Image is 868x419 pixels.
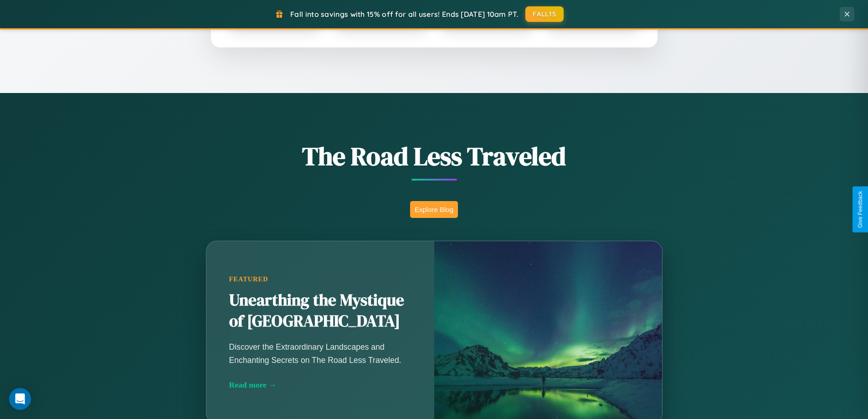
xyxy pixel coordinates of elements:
div: Open Intercom Messenger [9,388,31,410]
div: Read more → [229,380,411,390]
span: Fall into savings with 15% off for all users! Ends [DATE] 10am PT. [290,10,519,19]
div: Give Feedback [857,191,863,228]
h2: Unearthing the Mystique of [GEOGRAPHIC_DATA] [229,290,411,332]
button: Explore Blog [410,201,458,218]
p: Discover the Extraordinary Landscapes and Enchanting Secrets on The Road Less Traveled. [229,341,411,366]
button: FALL15 [525,6,564,22]
h1: The Road Less Traveled [161,139,708,174]
div: Featured [229,275,411,283]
